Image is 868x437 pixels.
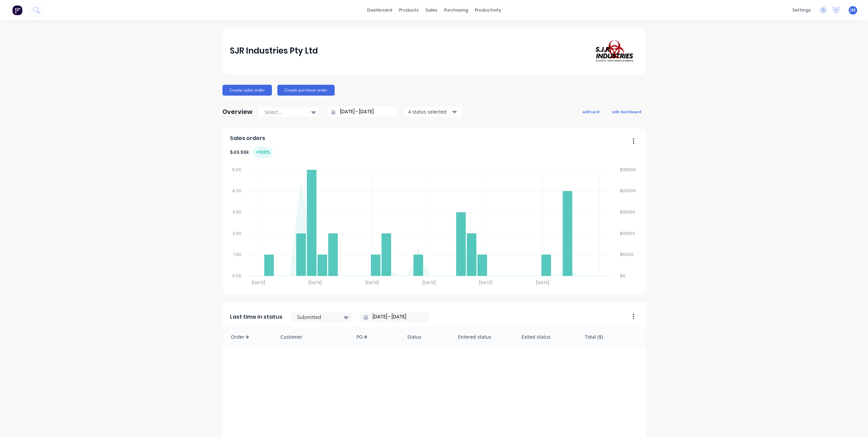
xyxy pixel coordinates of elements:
a: dashboard [364,5,396,15]
tspan: [DATE] [252,280,265,285]
tspan: [DATE] [366,280,379,285]
span: Last time in status [230,313,282,321]
div: settings [789,5,814,15]
div: Customer [274,328,350,346]
tspan: [DATE] [309,280,322,285]
div: productivity [472,5,505,15]
div: Status [400,328,451,346]
div: 4 status selected [408,108,451,115]
img: SJR Industries Pty Ltd [591,37,638,65]
tspan: $20000 [620,188,636,194]
div: products [396,5,422,15]
tspan: 5.00 [232,167,241,173]
button: add card [578,107,604,116]
div: Exited status [515,328,578,346]
button: edit dashboard [608,107,646,116]
button: Create purchase order [277,85,335,96]
div: PO # [350,328,400,346]
tspan: [DATE] [422,280,436,285]
tspan: $25000 [620,167,636,173]
tspan: $0 [620,273,626,279]
tspan: 0.00 [232,273,241,279]
tspan: [DATE] [536,280,550,285]
tspan: 4.00 [232,188,241,194]
div: Entered status [451,328,515,346]
span: JM [850,7,855,13]
div: $ 49.99k [230,147,273,158]
tspan: 2.00 [233,231,241,236]
tspan: $5000 [620,252,634,257]
div: Order # [223,328,274,346]
span: Sales orders [230,134,265,142]
tspan: $10000 [620,231,635,236]
tspan: [DATE] [479,280,493,285]
img: Factory [12,5,22,15]
div: sales [422,5,441,15]
tspan: 1.00 [234,252,241,257]
div: Total ($) [578,328,646,346]
div: purchasing [441,5,472,15]
button: 4 status selected [405,107,462,117]
div: SJR Industries Pty Ltd [230,44,318,58]
input: Filter by date [368,312,426,322]
tspan: $15000 [620,209,635,215]
div: Overview [222,105,253,119]
button: Create sales order [222,85,272,96]
div: + 100 % [253,147,273,158]
tspan: 3.00 [233,209,241,215]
